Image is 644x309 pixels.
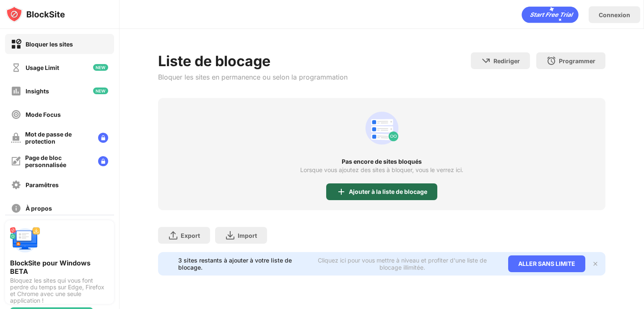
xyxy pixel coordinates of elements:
img: about-off.svg [11,203,21,214]
div: Insights [26,88,49,95]
img: focus-off.svg [11,109,21,120]
div: Mode Focus [26,111,61,118]
div: Bloquer les sites [26,41,73,48]
div: Paramêtres [26,181,59,188]
div: À propos [26,205,52,212]
div: Export [181,232,200,239]
img: time-usage-off.svg [11,62,21,73]
img: lock-menu.svg [98,133,108,143]
div: Import [238,232,257,239]
img: block-on.svg [11,39,21,49]
img: insights-off.svg [11,86,21,96]
div: ALLER SANS LIMITE [508,255,585,272]
img: password-protection-off.svg [11,133,21,143]
div: Lorsque vous ajoutez des sites à bloquer, vous le verrez ici. [300,167,463,173]
div: 3 sites restants à ajouter à votre liste de blocage. [178,257,301,271]
div: animation [362,108,402,148]
img: lock-menu.svg [98,156,108,166]
img: x-button.svg [592,260,599,267]
div: Ajouter à la liste de blocage [349,188,427,195]
div: Bloquer les sites en permanence ou selon la programmation [158,73,348,81]
div: Bloquez les sites qui vous font perdre du temps sur Edge, Firefox et Chrome avec une seule applic... [10,277,109,304]
div: Mot de passe de protection [25,131,91,145]
div: Usage Limit [26,64,59,71]
img: new-icon.svg [93,64,108,71]
div: Connexion [599,11,630,18]
div: Programmer [559,57,595,64]
div: Page de bloc personnalisée [25,154,91,168]
div: Pas encore de sites bloqués [158,158,605,165]
div: animation [522,6,579,23]
img: new-icon.svg [93,88,108,94]
img: push-desktop.svg [10,225,40,255]
div: BlockSite pour Windows BETA [10,259,109,276]
div: Cliquez ici pour vous mettre à niveau et profiter d'une liste de blocage illimitée. [307,257,498,271]
div: Liste de blocage [158,52,348,70]
img: customize-block-page-off.svg [11,156,21,166]
img: logo-blocksite.svg [6,6,65,23]
div: Rediriger [493,57,520,64]
img: settings-off.svg [11,180,21,190]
